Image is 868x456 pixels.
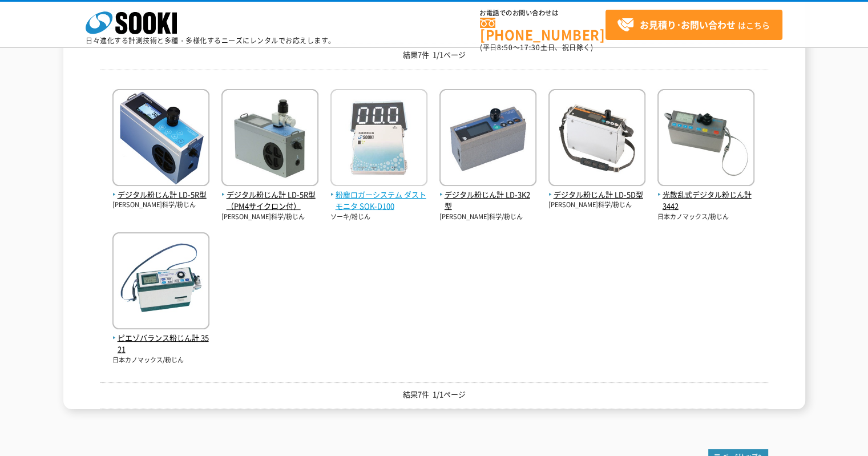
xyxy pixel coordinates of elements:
[112,320,209,356] a: ピエゾバランス粉じん計 3521
[221,189,318,213] span: デジタル粉じん計 LD-5R型（PM4サイクロン付）
[439,177,536,212] a: デジタル粉じん計 LD-3K2型
[480,18,605,41] a: [PHONE_NUMBER]
[112,177,209,201] a: デジタル粉じん計 LD-5R型
[548,177,645,201] a: デジタル粉じん計 LD-5D型
[112,189,209,201] span: デジタル粉じん計 LD-5R型
[86,37,336,44] p: 日々進化する計測技術と多種・多様化するニーズにレンタルでお応えします。
[330,189,427,213] span: 粉塵ロガーシステム ダストモニタ SOK-D100
[617,17,770,34] span: はこちら
[112,200,209,210] p: [PERSON_NAME]科学/粉じん
[548,189,645,201] span: デジタル粉じん計 LD-5D型
[657,89,754,189] img: 3442
[100,389,768,401] p: 結果7件 1/1ページ
[480,10,605,17] span: お電話でのお問い合わせは
[439,212,536,222] p: [PERSON_NAME]科学/粉じん
[439,189,536,213] span: デジタル粉じん計 LD-3K2型
[112,89,209,189] img: LD-5R型
[100,49,768,61] p: 結果7件 1/1ページ
[112,356,209,365] p: 日本カノマックス/粉じん
[112,232,209,332] img: 3521
[520,42,540,53] span: 17:30
[657,212,754,222] p: 日本カノマックス/粉じん
[548,200,645,210] p: [PERSON_NAME]科学/粉じん
[657,189,754,213] span: 光散乱式デジタル粉じん計 3442
[548,89,645,189] img: LD-5D型
[439,89,536,189] img: LD-3K2型
[480,42,593,53] span: (平日 ～ 土日、祝日除く)
[221,212,318,222] p: [PERSON_NAME]科学/粉じん
[112,332,209,356] span: ピエゾバランス粉じん計 3521
[605,10,782,40] a: お見積り･お問い合わせはこちら
[497,42,513,53] span: 8:50
[221,177,318,212] a: デジタル粉じん計 LD-5R型（PM4サイクロン付）
[330,212,427,222] p: ソーキ/粉じん
[657,177,754,212] a: 光散乱式デジタル粉じん計 3442
[330,177,427,212] a: 粉塵ロガーシステム ダストモニタ SOK-D100
[330,89,427,189] img: SOK-D100
[221,89,318,189] img: LD-5R型（PM4サイクロン付）
[640,18,736,31] strong: お見積り･お問い合わせ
